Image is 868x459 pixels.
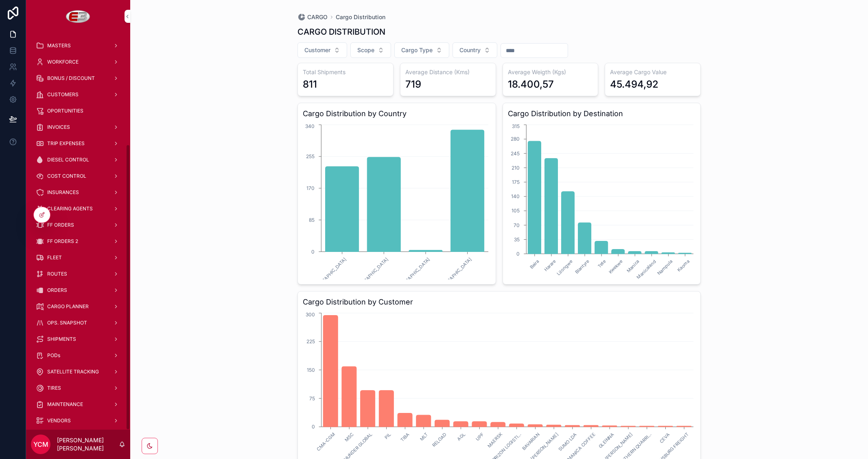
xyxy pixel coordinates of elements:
button: Select Button [350,42,391,58]
a: BONUS / DISCOUNT [31,71,125,86]
text: Manicaland [635,258,657,280]
text: AGL [456,432,466,442]
span: Scope [357,46,374,54]
text: [GEOGRAPHIC_DATA] [394,256,431,293]
h3: Cargo Distribution by Destination [508,108,696,119]
img: App logo [66,10,91,23]
tspan: 210 [512,165,520,171]
tspan: 150 [307,367,315,373]
span: SATELLITE TRACKING [47,369,99,375]
span: TIRES [47,385,61,391]
tspan: 340 [305,123,315,129]
a: MAINTENANCE [31,397,125,412]
text: GLEINNA [597,432,615,450]
span: Cargo Type [401,46,433,54]
h3: Average Cargo Value [610,68,695,76]
span: FF ORDERS [47,222,74,228]
span: YCM [33,439,48,449]
span: CARGO PLANNER [47,303,89,310]
span: COST CONTROL [47,173,86,179]
a: INSURANCES [31,185,125,200]
div: 719 [405,78,421,91]
h3: Average Distance (Kms) [405,68,491,76]
tspan: 70 [514,222,520,228]
span: INVOICES [47,124,70,130]
text: [GEOGRAPHIC_DATA] [311,256,348,293]
text: [GEOGRAPHIC_DATA] [436,256,473,293]
a: TRIP EXPENSES [31,136,125,151]
div: chart [508,123,696,279]
button: Select Button [453,42,497,58]
span: DIESEL CONTROL [47,157,89,163]
text: TIBA [399,432,411,443]
text: Tete [597,258,607,269]
span: FLEET [47,254,62,261]
a: OPORTUNITIES [31,104,125,118]
h3: Cargo Distribution by Country [303,108,491,119]
tspan: 140 [511,193,520,199]
tspan: 225 [306,338,315,344]
a: FF ORDERS [31,218,125,232]
span: OPS. SNAPSHOT [47,320,87,326]
a: ROUTES [31,267,125,281]
text: MSC [343,432,355,443]
text: Lilongwe [555,258,573,276]
div: 811 [303,78,317,91]
button: Select Button [297,42,347,58]
div: 45.494,92 [610,78,658,91]
tspan: 280 [511,136,520,142]
p: [PERSON_NAME] [PERSON_NAME] [57,436,119,452]
a: CUSTOMERS [31,87,125,102]
h3: Cargo Distribution by Customer [303,296,695,308]
a: CARGO [297,13,328,21]
span: CLEARING AGENTS [47,205,93,212]
h3: Total Shipments [303,68,388,76]
text: BAVARIAN [521,432,541,452]
text: SUMO LDA [557,432,578,452]
text: Harare [543,258,557,272]
a: FLEET [31,250,125,265]
a: OPS. SNAPSHOT [31,316,125,330]
a: FF ORDERS 2 [31,234,125,249]
tspan: 245 [511,150,520,157]
a: SHIPMENTS [31,332,125,346]
span: Customer [304,46,330,54]
div: 18.400,57 [508,78,554,91]
a: SATELLITE TRACKING [31,364,125,379]
tspan: 75 [309,395,315,402]
span: ORDERS [47,287,67,293]
a: WORKFORCE [31,55,125,69]
text: Manica [625,258,640,274]
text: Kaoma [676,258,690,273]
tspan: 85 [309,217,315,223]
a: ORDERS [31,283,125,298]
text: MLT [419,432,429,442]
span: VENDORS [47,417,71,424]
tspan: 105 [512,207,520,214]
h1: CARGO DISTRIBUTION [297,26,385,38]
tspan: 315 [512,123,520,129]
tspan: 35 [514,236,520,243]
span: FF ORDERS 2 [47,238,78,245]
tspan: 175 [512,179,520,185]
text: RELOAD [431,432,448,448]
button: Select Button [394,42,449,58]
a: VENDORS [31,413,125,428]
span: BONUS / DISCOUNT [47,75,95,82]
div: chart [303,123,491,279]
text: CMA-CGM [316,432,336,452]
text: Nampula [656,258,673,276]
span: WORKFORCE [47,59,79,65]
span: Cargo Distribution [336,13,385,21]
h3: Average Weigth (Kgs) [508,68,593,76]
span: CUSTOMERS [47,91,79,98]
text: CEVA [658,432,671,444]
a: COST CONTROL [31,169,125,183]
span: CARGO [307,13,328,21]
text: Kwekwe [608,258,624,275]
a: CLEARING AGENTS [31,201,125,216]
text: MAERSK [486,431,504,449]
span: INSURANCES [47,189,79,196]
a: TIRES [31,381,125,395]
text: UPF [474,432,485,442]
